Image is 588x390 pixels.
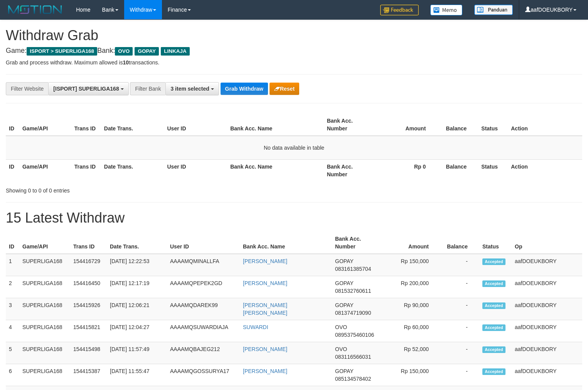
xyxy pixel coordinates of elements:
[376,159,438,181] th: Rp 0
[243,346,287,352] a: [PERSON_NAME]
[107,276,167,298] td: [DATE] 12:17:19
[6,320,19,342] td: 4
[243,324,268,330] a: SUWARDI
[335,258,353,264] span: GOPAY
[482,346,505,353] span: Accepted
[335,324,347,330] span: OVO
[335,288,371,294] span: Copy 081532760611 to clipboard
[440,364,479,386] td: -
[6,28,582,43] h1: Withdraw Grab
[167,276,240,298] td: AAAAMQPEPEK2GD
[167,364,240,386] td: AAAAMQGOSSURYA17
[335,376,371,382] span: Copy 085134578402 to clipboard
[440,320,479,342] td: -
[440,232,479,254] th: Balance
[6,342,19,364] td: 5
[382,276,440,298] td: Rp 200,000
[19,364,70,386] td: SUPERLIGA168
[380,5,419,15] img: Feedback.jpg
[6,59,582,66] p: Grab and process withdraw. Maximum allowed is transactions.
[440,254,479,276] td: -
[335,346,347,352] span: OVO
[107,232,167,254] th: Date Trans.
[115,47,133,56] span: OVO
[6,298,19,320] td: 3
[107,298,167,320] td: [DATE] 12:06:21
[19,342,70,364] td: SUPERLIGA168
[70,364,107,386] td: 154415387
[335,310,371,316] span: Copy 081374719090 to clipboard
[6,210,582,226] h1: 15 Latest Withdraw
[512,342,582,364] td: aafDOEUKBORY
[19,114,71,136] th: Game/API
[6,276,19,298] td: 2
[70,320,107,342] td: 154415821
[227,159,324,181] th: Bank Acc. Name
[19,254,70,276] td: SUPERLIGA168
[482,258,505,265] span: Accepted
[107,342,167,364] td: [DATE] 11:57:49
[107,254,167,276] td: [DATE] 12:22:53
[243,368,287,374] a: [PERSON_NAME]
[243,280,287,286] a: [PERSON_NAME]
[27,47,97,56] span: ISPORT > SUPERLIGA168
[270,83,299,95] button: Reset
[167,320,240,342] td: AAAAMQSUWARDIAJA
[474,5,513,15] img: panduan.png
[382,232,440,254] th: Amount
[508,114,582,136] th: Action
[6,364,19,386] td: 6
[335,332,374,338] span: Copy 0895375460106 to clipboard
[6,114,19,136] th: ID
[6,136,582,160] td: No data available in table
[479,232,512,254] th: Status
[508,159,582,181] th: Action
[335,354,371,360] span: Copy 083116566031 to clipboard
[70,232,107,254] th: Trans ID
[107,364,167,386] td: [DATE] 11:55:47
[478,159,508,181] th: Status
[437,114,478,136] th: Balance
[243,258,287,264] a: [PERSON_NAME]
[161,47,190,56] span: LINKAJA
[482,324,505,331] span: Accepted
[324,159,376,181] th: Bank Acc. Number
[48,82,128,95] button: [ISPORT] SUPERLIGA168
[101,114,164,136] th: Date Trans.
[512,276,582,298] td: aafDOEUKBORY
[19,159,71,181] th: Game/API
[123,59,129,66] strong: 10
[382,254,440,276] td: Rp 150,000
[512,254,582,276] td: aafDOEUKBORY
[6,82,48,95] div: Filter Website
[101,159,164,181] th: Date Trans.
[440,342,479,364] td: -
[135,47,159,56] span: GOPAY
[324,114,376,136] th: Bank Acc. Number
[167,342,240,364] td: AAAAMQBAJEG212
[164,114,227,136] th: User ID
[6,232,19,254] th: ID
[71,159,101,181] th: Trans ID
[71,114,101,136] th: Trans ID
[6,47,582,55] h4: Game: Bank:
[70,342,107,364] td: 154415498
[240,232,332,254] th: Bank Acc. Name
[167,298,240,320] td: AAAAMQDAREK99
[437,159,478,181] th: Balance
[6,159,19,181] th: ID
[482,302,505,309] span: Accepted
[6,184,239,194] div: Showing 0 to 0 of 0 entries
[440,276,479,298] td: -
[227,114,324,136] th: Bank Acc. Name
[165,82,219,95] button: 3 item selected
[167,232,240,254] th: User ID
[512,364,582,386] td: aafDOEUKBORY
[382,364,440,386] td: Rp 150,000
[107,320,167,342] td: [DATE] 12:04:27
[482,280,505,287] span: Accepted
[6,254,19,276] td: 1
[478,114,508,136] th: Status
[19,276,70,298] td: SUPERLIGA168
[335,266,371,272] span: Copy 083161385704 to clipboard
